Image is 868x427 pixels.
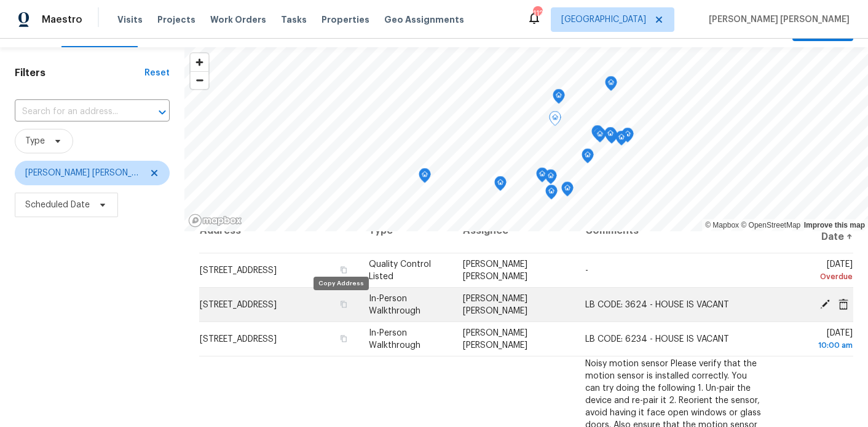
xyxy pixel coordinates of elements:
div: Map marker [545,169,557,188]
span: LB CODE: 6234 - HOUSE IS VACANT [585,335,729,344]
span: Edit [816,298,834,309]
span: [PERSON_NAME] [PERSON_NAME] [463,260,527,281]
span: [GEOGRAPHIC_DATA] [561,13,646,26]
span: LB CODE: 3624 - HOUSE IS VACANT [585,301,729,309]
span: Quality Control Listed [369,260,431,281]
div: Map marker [591,125,604,144]
div: Map marker [419,168,431,187]
span: Scheduled Date [25,199,90,211]
button: Copy Address [338,333,349,344]
div: Reset [144,67,170,79]
span: - [585,266,588,275]
input: Search for an address... [15,102,135,121]
span: [PERSON_NAME] [PERSON_NAME] [463,329,527,350]
a: Mapbox [705,221,739,229]
div: Map marker [605,76,617,95]
h1: Filters [15,67,144,79]
span: [PERSON_NAME] [PERSON_NAME] [704,13,850,26]
span: Geo Assignments [384,13,464,26]
span: [STREET_ADDRESS] [200,301,277,309]
div: Map marker [494,176,507,195]
span: Projects [157,13,195,26]
span: Visits [117,13,143,26]
a: Mapbox homepage [188,213,242,228]
div: Map marker [621,128,634,147]
div: Map marker [582,148,594,167]
span: [STREET_ADDRESS] [200,266,277,275]
span: Tasks [281,15,307,24]
div: Overdue [781,271,853,283]
span: [STREET_ADDRESS] [200,335,277,344]
span: Work Orders [210,13,266,26]
div: Map marker [594,128,606,147]
div: Map marker [545,185,558,204]
div: 10:00 am [781,339,853,352]
span: Cancel [834,298,853,309]
div: Map marker [536,167,548,187]
div: Map marker [615,131,628,150]
div: 112 [533,7,542,20]
span: Type [25,135,45,147]
div: Map marker [561,182,574,201]
a: OpenStreetMap [741,221,800,229]
div: Map marker [604,127,617,146]
span: [DATE] [781,329,853,352]
div: Map marker [553,89,565,108]
span: [DATE] [781,260,853,283]
button: Zoom out [191,71,208,89]
span: [PERSON_NAME] [PERSON_NAME] [25,167,141,179]
span: In-Person Walkthrough [369,294,420,315]
span: [PERSON_NAME] [PERSON_NAME] [463,294,527,315]
div: Map marker [549,111,561,130]
span: Properties [322,13,369,26]
a: Improve this map [804,221,865,229]
span: In-Person Walkthrough [369,329,420,350]
button: Copy Address [338,264,349,275]
span: Maestro [42,13,82,26]
button: Open [154,104,171,121]
canvas: Map [184,47,868,231]
button: Zoom in [191,53,208,71]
